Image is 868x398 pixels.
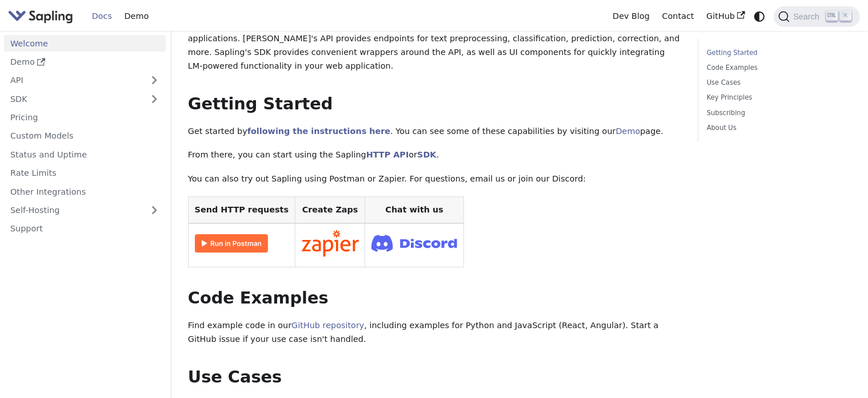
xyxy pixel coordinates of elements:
button: Expand sidebar category 'SDK' [143,90,166,107]
img: Run in Postman [195,234,268,253]
a: Code Examples [707,62,847,73]
p: Get started by . You can see some of these capabilities by visiting our page. [188,125,682,139]
button: Expand sidebar category 'API' [143,72,166,89]
a: GitHub [700,7,751,25]
a: Support [4,220,166,237]
a: Pricing [4,109,166,126]
a: Dev Blog [606,7,655,25]
h2: Getting Started [188,94,682,115]
a: SDK [417,150,436,159]
a: Demo [616,127,641,136]
a: following the instructions here [247,127,390,136]
a: Demo [4,54,166,70]
p: From there, you can start using the Sapling or . [188,148,682,162]
a: HTTP API [366,150,409,159]
a: Docs [86,7,118,25]
th: Chat with us [365,196,464,223]
a: Contact [656,7,701,25]
a: Status and Uptime [4,146,166,163]
th: Send HTTP requests [188,196,295,223]
img: Connect in Zapier [302,230,359,257]
kbd: K [840,11,851,21]
a: Sapling.ai [8,8,77,25]
a: Self-Hosting [4,202,166,219]
a: Custom Models [4,128,166,144]
button: Search (Ctrl+K) [774,6,859,27]
a: Getting Started [707,48,847,58]
img: Sapling.ai [8,8,73,25]
a: Rate Limits [4,165,166,182]
a: GitHub repository [291,321,364,330]
a: Key Principles [707,92,847,103]
a: SDK [4,90,143,107]
h2: Code Examples [188,288,682,309]
h2: Use Cases [188,367,682,388]
button: Switch between dark and light mode (currently system mode) [751,8,768,25]
a: Subscribing [707,108,847,119]
a: Demo [118,7,155,25]
p: You can also try out Sapling using Postman or Zapier. For questions, email us or join our Discord: [188,172,682,186]
p: Welcome to the documentation for 's developer platform. 🚀 Sapling is a platform for building lang... [188,19,682,73]
p: Find example code in our , including examples for Python and JavaScript (React, Angular). Start a... [188,319,682,346]
a: About Us [707,123,847,133]
span: Search [790,12,826,21]
img: Join Discord [371,231,457,255]
a: API [4,72,143,89]
a: Welcome [4,35,166,52]
a: Use Cases [707,77,847,88]
th: Create Zaps [295,196,365,223]
a: Other Integrations [4,183,166,200]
